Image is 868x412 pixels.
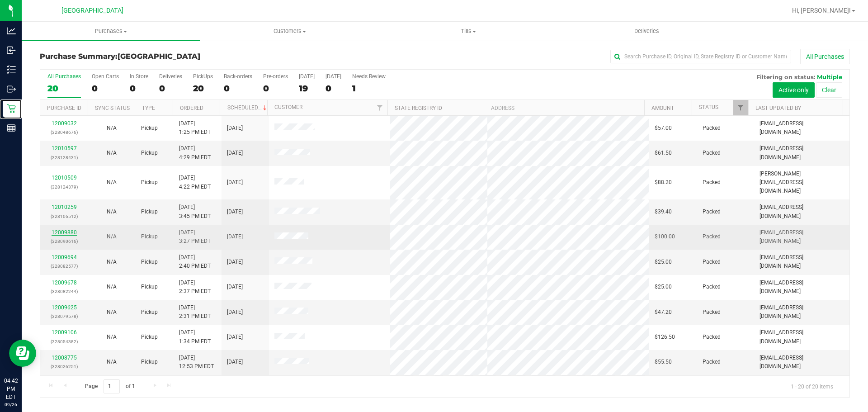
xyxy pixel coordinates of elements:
[227,208,243,216] span: [DATE]
[379,22,557,41] a: Tills
[610,50,791,63] input: Search Purchase ID, Original ID, State Registry ID or Customer Name...
[352,83,386,94] div: 1
[77,379,142,393] span: Page of 1
[141,308,158,317] span: Pickup
[755,105,801,111] a: Last Updated By
[46,183,82,191] p: (328124379)
[7,104,16,113] inline-svg: Retail
[703,124,721,133] span: Packed
[107,259,117,265] span: Not Applicable
[325,83,341,94] div: 0
[61,7,123,14] span: [GEOGRAPHIC_DATA]
[193,73,213,80] div: PickUps
[107,258,117,266] button: N/A
[352,73,386,80] div: Needs Review
[95,105,130,111] a: Sync Status
[92,73,119,80] div: Open Carts
[107,208,117,215] span: Not Applicable
[263,83,288,94] div: 0
[141,208,158,216] span: Pickup
[179,203,211,220] span: [DATE] 3:45 PM EDT
[46,212,82,221] p: (328106512)
[759,328,844,346] span: [EMAIL_ADDRESS][DOMAIN_NAME]
[703,308,721,317] span: Packed
[7,46,16,55] inline-svg: Inbound
[773,82,815,98] button: Active only
[107,150,117,156] span: Not Applicable
[22,27,200,35] span: Purchases
[227,283,243,291] span: [DATE]
[759,119,844,137] span: [EMAIL_ADDRESS][DOMAIN_NAME]
[703,232,721,241] span: Packed
[193,83,213,94] div: 20
[224,73,252,80] div: Back-orders
[52,145,77,152] a: 12010597
[703,283,721,291] span: Packed
[52,355,77,361] a: 12008775
[47,83,81,94] div: 20
[379,27,557,35] span: Tills
[759,253,844,270] span: [EMAIL_ADDRESS][DOMAIN_NAME]
[52,229,77,236] a: 12009880
[395,105,442,111] a: State Registry ID
[622,27,671,35] span: Deliveries
[759,303,844,321] span: [EMAIL_ADDRESS][DOMAIN_NAME]
[299,83,315,94] div: 19
[107,284,117,290] span: Not Applicable
[46,128,82,137] p: (328048676)
[47,73,81,80] div: All Purchases
[227,258,243,266] span: [DATE]
[40,52,310,61] h3: Purchase Summary:
[655,308,672,317] span: $47.20
[107,208,117,216] button: N/A
[107,283,117,291] button: N/A
[800,49,850,64] button: All Purchases
[47,105,81,111] a: Purchase ID
[179,174,211,191] span: [DATE] 4:22 PM EDT
[46,362,82,371] p: (328026251)
[655,124,672,133] span: $57.00
[759,170,844,196] span: [PERSON_NAME][EMAIL_ADDRESS][DOMAIN_NAME]
[52,254,77,260] a: 12009694
[141,149,158,157] span: Pickup
[7,65,16,74] inline-svg: Inventory
[141,178,158,187] span: Pickup
[655,333,675,341] span: $126.50
[703,208,721,216] span: Packed
[224,83,252,94] div: 0
[4,377,18,401] p: 04:42 PM EDT
[52,304,77,311] a: 12009625
[52,329,77,336] a: 12009106
[651,105,674,111] a: Amount
[179,253,211,270] span: [DATE] 2:40 PM EDT
[107,179,117,185] span: Not Applicable
[159,83,182,94] div: 0
[703,178,721,187] span: Packed
[107,178,117,187] button: N/A
[759,228,844,246] span: [EMAIL_ADDRESS][DOMAIN_NAME]
[46,312,82,321] p: (328079578)
[118,52,200,61] span: [GEOGRAPHIC_DATA]
[46,262,82,270] p: (328082577)
[655,283,672,291] span: $25.00
[179,144,211,161] span: [DATE] 4:29 PM EDT
[557,22,736,41] a: Deliveries
[107,309,117,315] span: Not Applicable
[180,105,203,111] a: Ordered
[227,308,243,317] span: [DATE]
[46,337,82,346] p: (328054382)
[7,123,16,133] inline-svg: Reports
[733,100,748,115] a: Filter
[325,73,341,80] div: [DATE]
[52,279,77,286] a: 12009678
[817,73,842,81] span: Multiple
[130,83,148,94] div: 0
[759,354,844,371] span: [EMAIL_ADDRESS][DOMAIN_NAME]
[9,340,36,367] iframe: Resource center
[299,73,315,80] div: [DATE]
[52,120,77,127] a: 12009032
[783,379,840,393] span: 1 - 20 of 20 items
[159,73,182,80] div: Deliveries
[227,333,243,341] span: [DATE]
[227,104,269,111] a: Scheduled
